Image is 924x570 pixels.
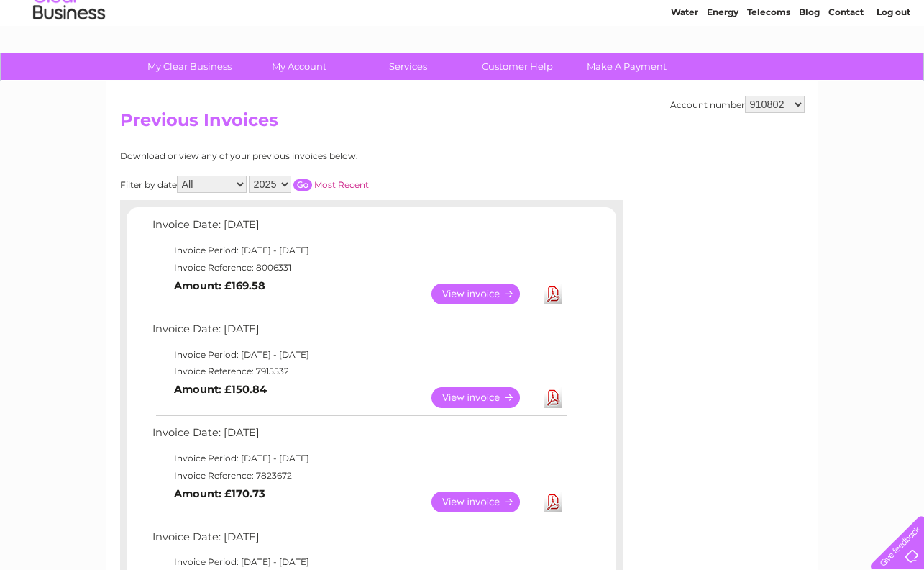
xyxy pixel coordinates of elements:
td: Invoice Date: [DATE] [149,215,570,242]
div: Account number [670,96,805,113]
td: Invoice Reference: 7915532 [149,363,570,380]
a: My Clear Business [130,53,249,80]
a: Energy [707,61,738,72]
td: Invoice Reference: 8006331 [149,259,570,276]
b: Amount: £170.73 [174,487,265,500]
td: Invoice Reference: 7823672 [149,467,570,484]
a: Contact [828,61,864,72]
a: Most Recent [314,179,369,190]
a: Download [544,492,562,512]
a: View [431,387,537,408]
h2: Previous Invoices [120,110,805,137]
a: Log out [877,61,910,72]
a: Customer Help [458,53,577,80]
div: Download or view any of your previous invoices below. [120,151,498,161]
td: Invoice Date: [DATE] [149,423,570,450]
td: Invoice Date: [DATE] [149,528,570,554]
b: Amount: £169.58 [174,279,265,292]
div: Clear Business is a trading name of Verastar Limited (registered in [GEOGRAPHIC_DATA] No. 3667643... [123,8,802,70]
a: Blog [799,61,820,72]
a: Download [544,387,562,408]
div: Filter by date [120,176,498,193]
a: Services [349,53,467,80]
a: My Account [239,53,358,80]
a: Download [544,284,562,304]
a: 0333 014 3131 [653,7,752,25]
b: Amount: £150.84 [174,383,267,396]
a: Make A Payment [567,53,686,80]
img: logo.png [32,37,106,81]
td: Invoice Period: [DATE] - [DATE] [149,450,570,467]
a: View [431,284,537,304]
td: Invoice Period: [DATE] - [DATE] [149,346,570,363]
td: Invoice Date: [DATE] [149,320,570,346]
td: Invoice Period: [DATE] - [DATE] [149,242,570,259]
a: Telecoms [747,61,790,72]
a: Water [671,61,698,72]
a: View [431,492,537,512]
